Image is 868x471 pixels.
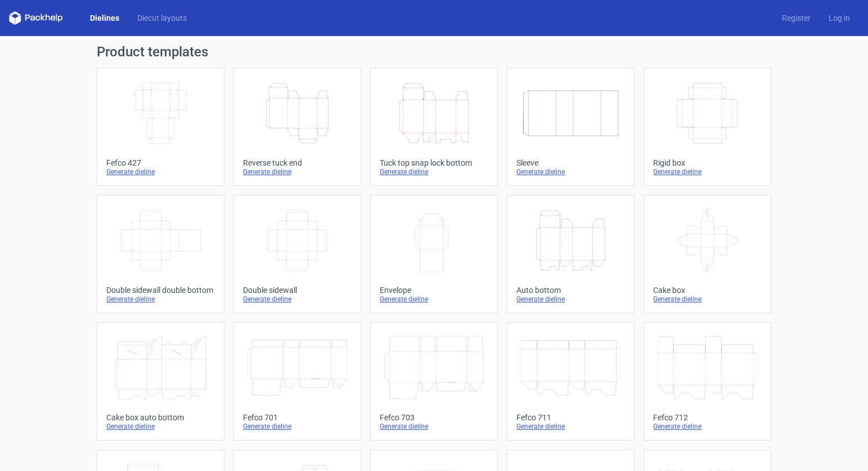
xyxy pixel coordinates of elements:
[820,12,859,24] a: Log in
[243,295,352,304] div: Generate dieline
[380,295,488,304] div: Generate dieline
[233,195,361,313] a: Double sidewallGenerate dieline
[644,195,771,313] a: Cake boxGenerate dieline
[106,158,215,167] div: Fefco 427
[507,195,635,313] a: Auto bottomGenerate dieline
[516,422,625,431] div: Generate dieline
[653,158,762,167] div: Rigid box
[644,68,771,186] a: Rigid boxGenerate dieline
[516,286,625,295] div: Auto bottom
[507,322,635,441] a: Fefco 711Generate dieline
[97,68,224,186] a: Fefco 427Generate dieline
[516,158,625,167] div: Sleeve
[128,12,196,24] a: Diecut layouts
[106,422,215,431] div: Generate dieline
[81,12,128,24] a: Dielines
[233,322,361,441] a: Fefco 701Generate dieline
[653,422,762,431] div: Generate dieline
[653,295,762,304] div: Generate dieline
[106,167,215,176] div: Generate dieline
[106,413,215,422] div: Cake box auto bottom
[106,286,215,295] div: Double sidewall double bottom
[370,322,498,441] a: Fefco 703Generate dieline
[653,286,762,295] div: Cake box
[370,68,498,186] a: Tuck top snap lock bottomGenerate dieline
[243,167,352,176] div: Generate dieline
[380,158,488,167] div: Tuck top snap lock bottom
[644,322,771,441] a: Fefco 712Generate dieline
[380,167,488,176] div: Generate dieline
[97,45,772,59] h1: Product templates
[516,167,625,176] div: Generate dieline
[653,413,762,422] div: Fefco 712
[106,295,215,304] div: Generate dieline
[97,195,224,313] a: Double sidewall double bottomGenerate dieline
[243,286,352,295] div: Double sidewall
[516,295,625,304] div: Generate dieline
[243,413,352,422] div: Fefco 701
[380,422,488,431] div: Generate dieline
[653,167,762,176] div: Generate dieline
[97,322,224,441] a: Cake box auto bottomGenerate dieline
[773,12,820,24] a: Register
[233,68,361,186] a: Reverse tuck endGenerate dieline
[243,158,352,167] div: Reverse tuck end
[516,413,625,422] div: Fefco 711
[243,422,352,431] div: Generate dieline
[370,195,498,313] a: EnvelopeGenerate dieline
[507,68,635,186] a: SleeveGenerate dieline
[380,413,488,422] div: Fefco 703
[380,286,488,295] div: Envelope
